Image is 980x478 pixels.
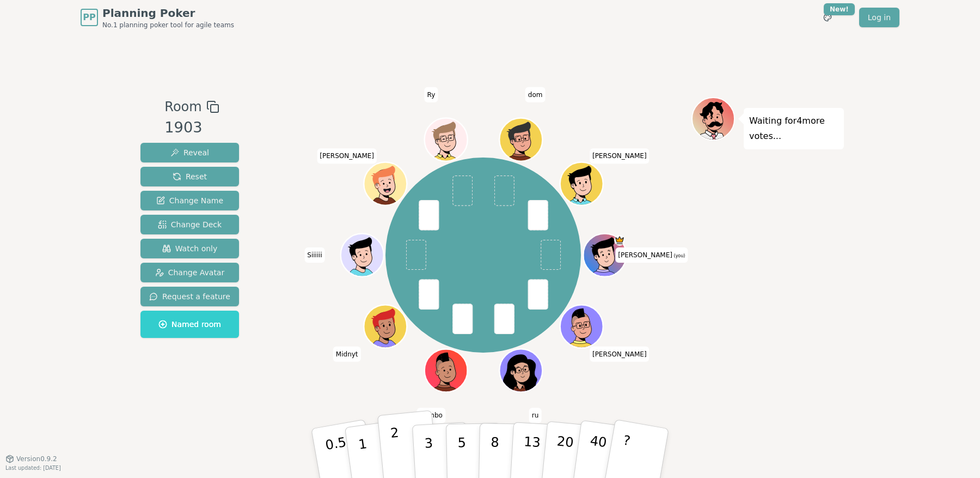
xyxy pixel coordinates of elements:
[333,347,361,362] span: Click to change your name
[140,287,239,306] button: Request a feature
[173,171,207,182] span: Reset
[140,143,239,162] button: Reveal
[525,87,546,102] span: Click to change your name
[158,219,222,230] span: Change Deck
[5,465,61,471] span: Last updated: [DATE]
[615,247,688,263] span: Click to change your name
[590,347,650,362] span: Click to change your name
[102,21,234,29] span: No.1 planning poker tool for agile teams
[81,5,234,29] a: PPPlanning PokerNo.1 planning poker tool for agile teams
[140,191,239,210] button: Change Name
[149,291,230,302] span: Request a feature
[158,319,221,330] span: Named room
[155,267,225,278] span: Change Avatar
[102,5,234,21] span: Planning Poker
[140,167,239,186] button: Reset
[529,408,542,423] span: Click to change your name
[424,87,438,102] span: Click to change your name
[162,243,218,254] span: Watch only
[140,311,239,338] button: Named room
[140,215,239,234] button: Change Deck
[824,3,855,15] div: New!
[317,148,377,164] span: Click to change your name
[156,195,223,206] span: Change Name
[140,239,239,258] button: Watch only
[5,455,57,463] button: Version0.9.2
[304,247,325,263] span: Click to change your name
[16,455,57,463] span: Version 0.9.2
[859,8,899,27] a: Log in
[818,8,837,27] button: New!
[590,148,650,164] span: Click to change your name
[614,235,625,246] span: Matthew J is the host
[170,147,209,158] span: Reveal
[164,117,219,139] div: 1903
[164,97,201,117] span: Room
[749,113,838,144] p: Waiting for 4 more votes...
[140,263,239,282] button: Change Avatar
[672,253,685,258] span: (you)
[584,235,624,275] button: Click to change your avatar
[417,408,445,423] span: Click to change your name
[83,11,95,24] span: PP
